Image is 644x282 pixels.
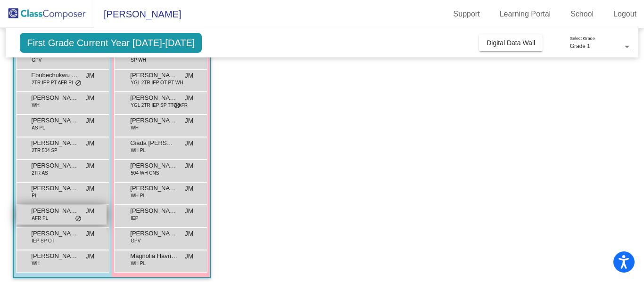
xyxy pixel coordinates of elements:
[31,71,78,80] span: Ebubechukwu Dim
[606,7,644,22] a: Logout
[86,71,95,81] span: JM
[131,124,139,131] span: WH
[130,229,177,238] span: [PERSON_NAME]
[185,116,194,126] span: JM
[32,215,48,222] span: AFR PL
[32,169,48,177] span: 2TR AS
[32,56,41,64] span: GPV
[130,161,177,170] span: [PERSON_NAME]
[131,102,188,109] span: YGL 2TR IEP SP TTQ AFR
[86,229,95,239] span: JM
[185,138,194,148] span: JM
[20,33,202,53] span: First Grade Current Year [DATE]-[DATE]
[32,124,45,131] span: AS PL
[32,102,40,109] span: WH
[86,116,95,126] span: JM
[131,260,146,267] span: WH PL
[130,251,177,261] span: Magnolia Havrisko
[31,229,78,238] span: [PERSON_NAME]
[131,79,183,86] span: YGL 2TR IEP OT PT WH
[32,79,74,86] span: 2TR IEP PT AFR PL
[131,147,146,154] span: WH PL
[31,138,78,148] span: [PERSON_NAME]
[86,138,95,148] span: JM
[86,206,95,216] span: JM
[130,116,177,125] span: [PERSON_NAME]
[130,184,177,193] span: [PERSON_NAME]
[75,215,82,223] span: do_not_disturb_alt
[563,7,601,22] a: School
[185,206,194,216] span: JM
[32,147,57,154] span: 2TR 504 SP
[31,184,78,193] span: [PERSON_NAME]
[86,184,95,193] span: JM
[32,260,40,267] span: WH
[31,206,78,216] span: [PERSON_NAME]
[185,161,194,171] span: JM
[94,7,181,22] span: [PERSON_NAME]
[131,192,146,199] span: WH PL
[86,161,95,171] span: JM
[86,251,95,261] span: JM
[185,184,194,193] span: JM
[31,161,78,170] span: [PERSON_NAME]
[479,34,543,51] button: Digital Data Wall
[75,80,82,87] span: do_not_disturb_alt
[32,237,55,244] span: IEP SP OT
[174,102,181,110] span: do_not_disturb_alt
[185,229,194,239] span: JM
[31,251,78,261] span: [PERSON_NAME]
[130,206,177,216] span: [PERSON_NAME]
[131,237,140,244] span: GPV
[131,56,146,64] span: SP WH
[131,169,159,177] span: 504 WH CNS
[185,71,194,81] span: JM
[185,93,194,103] span: JM
[130,71,177,80] span: [PERSON_NAME]
[492,7,559,22] a: Learning Portal
[130,138,177,148] span: Giada [PERSON_NAME]
[32,192,37,199] span: PL
[570,43,590,49] span: Grade 1
[130,93,177,103] span: [PERSON_NAME]
[487,39,535,47] span: Digital Data Wall
[185,251,194,261] span: JM
[31,116,78,125] span: [PERSON_NAME]
[446,7,487,22] a: Support
[86,93,95,103] span: JM
[31,93,78,103] span: [PERSON_NAME]
[131,215,138,222] span: IEP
